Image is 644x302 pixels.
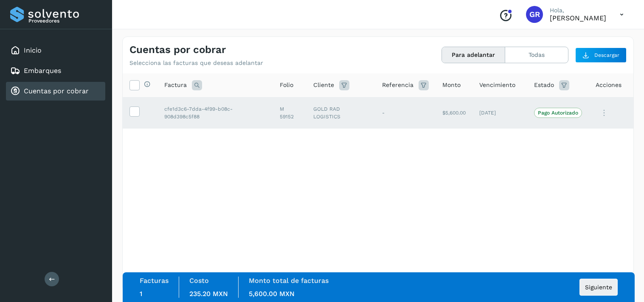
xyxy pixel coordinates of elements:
[140,277,169,285] label: Facturas
[534,81,554,89] span: Estado
[157,97,273,129] td: cfe1d3c6-7dda-4f99-b08c-908d398c5f88
[375,97,436,129] td: -
[442,81,461,89] span: Monto
[24,67,61,75] a: Embarques
[24,87,89,95] a: Cuentas por cobrar
[249,290,295,298] span: 5,600.00 MXN
[382,81,413,89] span: Referencia
[129,44,226,56] h4: Cuentas por cobrar
[436,97,472,129] td: $5,600.00
[28,18,102,24] p: Proveedores
[189,277,209,285] label: Costo
[140,290,142,298] span: 1
[479,81,515,89] span: Vencimiento
[472,97,527,129] td: [DATE]
[579,279,618,296] button: Siguiente
[280,81,293,89] span: Folio
[6,41,105,60] div: Inicio
[6,62,105,80] div: Embarques
[164,81,187,89] span: Factura
[442,47,505,63] button: Para adelantar
[596,81,622,89] span: Acciones
[24,46,42,54] a: Inicio
[6,82,105,101] div: Cuentas por cobrar
[307,97,375,129] td: GOLD RAD LOGISTICS
[585,284,612,290] span: Siguiente
[129,59,263,67] p: Selecciona las facturas que deseas adelantar
[189,290,228,298] span: 235.20 MXN
[505,47,568,63] button: Todas
[575,48,627,63] button: Descargar
[273,97,307,129] td: M 59152
[594,51,619,59] span: Descargar
[550,7,606,14] p: Hola,
[538,110,578,116] p: Pago Autorizado
[313,81,334,89] span: Cliente
[249,277,329,285] label: Monto total de facturas
[550,14,606,22] p: GILBERTO RODRIGUEZ ARANDA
